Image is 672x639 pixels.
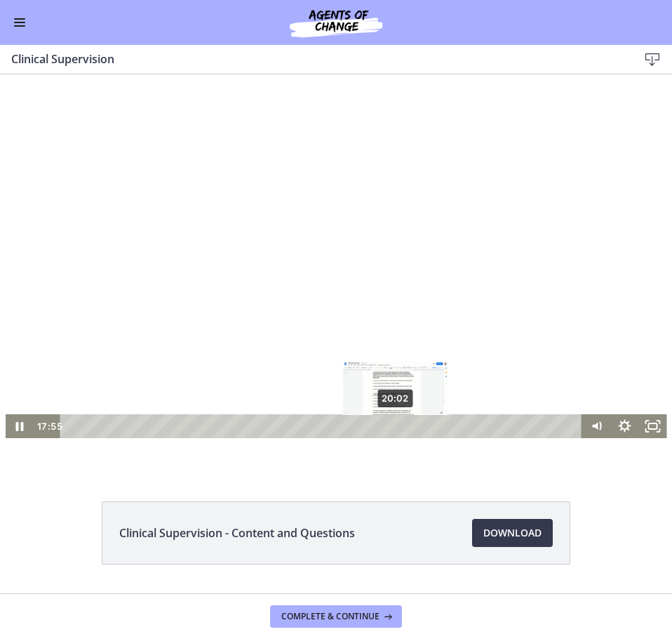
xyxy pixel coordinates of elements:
span: Download [483,525,542,541]
button: Fullscreen [639,340,667,364]
button: Mute [583,340,611,364]
button: Complete & continue [270,605,402,628]
span: Complete & continue [281,611,379,622]
button: Enable menu [11,14,28,31]
a: Download [472,519,553,547]
button: Pause [6,340,34,364]
img: Agents of Change Social Work Test Prep [252,6,420,39]
button: Show settings menu [611,340,639,364]
span: Clinical Supervision - Content and Questions [119,525,355,541]
h3: Clinical Supervision [11,51,616,67]
div: Playbar [71,340,576,364]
